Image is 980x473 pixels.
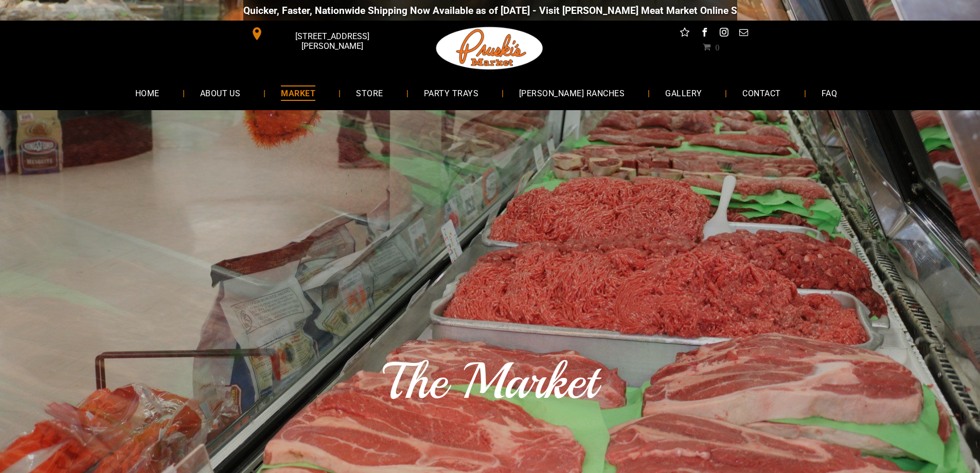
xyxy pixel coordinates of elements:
[715,43,719,51] span: 0
[383,349,597,413] span: The Market
[698,26,711,42] a: facebook
[120,79,175,107] a: HOME
[504,79,640,107] a: [PERSON_NAME] RANCHES
[727,79,796,107] a: CONTACT
[678,26,691,42] a: Social network
[737,26,750,42] a: email
[185,79,256,107] a: ABOUT US
[650,79,717,107] a: GALLERY
[341,79,398,107] a: STORE
[243,26,401,42] a: [STREET_ADDRESS][PERSON_NAME]
[408,79,494,107] a: PARTY TRAYS
[717,26,730,42] a: instagram
[265,79,331,107] a: MARKET
[434,21,545,76] img: Pruski-s+Market+HQ+Logo2-1920w.png
[265,26,398,56] span: [STREET_ADDRESS][PERSON_NAME]
[806,79,852,107] a: FAQ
